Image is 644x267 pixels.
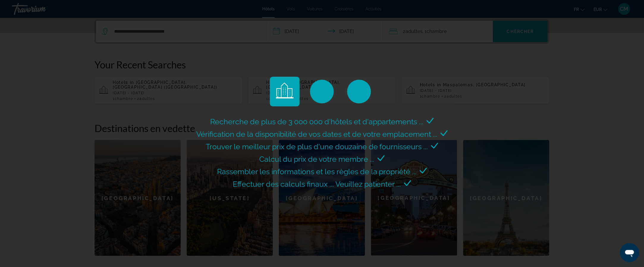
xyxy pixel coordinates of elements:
[260,155,375,164] span: Calcul du prix de votre membre ...
[620,243,639,262] iframe: Bouton de lancement de la fenêtre de messagerie
[211,117,424,126] span: Recherche de plus de 3 000 000 d'hôtels et d'appartements ...
[217,167,417,176] span: Rassembler les informations et les règles de la propriété ...
[197,130,438,139] span: Vérification de la disponibilité de vos dates et de votre emplacement ...
[233,180,401,189] span: Effectuer des calculs finaux ... Veuillez patienter ...
[206,142,428,151] span: Trouver le meilleur prix de plus d'une douzaine de fournisseurs ...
